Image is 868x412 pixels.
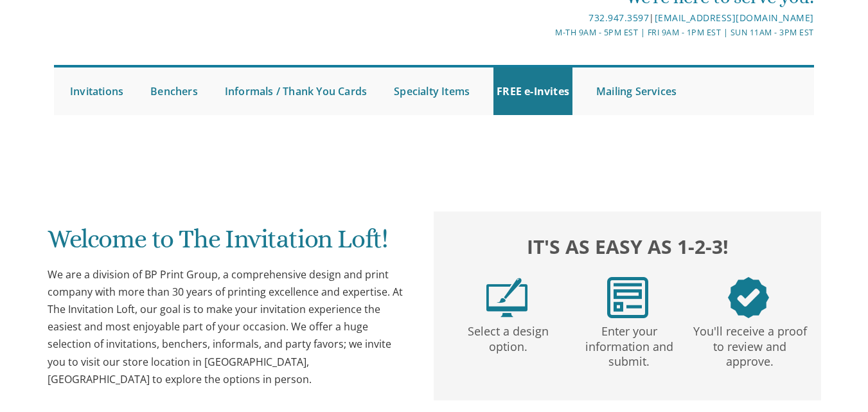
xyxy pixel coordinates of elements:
[67,67,127,115] a: Invitations
[607,277,648,318] img: step2.png
[486,277,527,318] img: step1.png
[593,67,680,115] a: Mailing Services
[308,26,814,39] div: M-Th 9am - 5pm EST | Fri 9am - 1pm EST | Sun 11am - 3pm EST
[728,277,769,318] img: step3.png
[48,225,410,263] h1: Welcome to The Invitation Loft!
[48,266,410,388] div: We are a division of BP Print Group, a comprehensive design and print company with more than 30 y...
[147,67,201,115] a: Benchers
[450,318,566,354] p: Select a design option.
[692,318,808,369] p: You'll receive a proof to review and approve.
[655,12,814,24] a: [EMAIL_ADDRESS][DOMAIN_NAME]
[308,10,814,26] div: |
[571,318,687,369] p: Enter your information and submit.
[391,67,473,115] a: Specialty Items
[493,67,572,115] a: FREE e-Invites
[589,12,649,24] a: 732.947.3597
[222,67,370,115] a: Informals / Thank You Cards
[447,233,809,261] h2: It's as easy as 1-2-3!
